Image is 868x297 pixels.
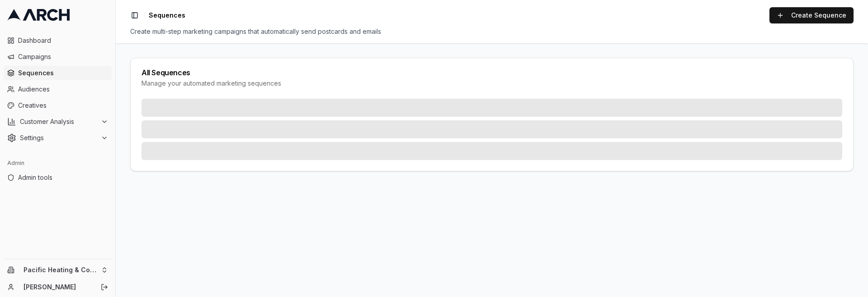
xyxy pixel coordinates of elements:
[24,266,97,274] span: Pacific Heating & Cooling
[130,27,854,36] div: Create multi-step marketing campaigns that automatically send postcards and emails
[24,283,91,292] a: [PERSON_NAME]
[769,7,854,23] a: Create Sequence
[149,11,185,20] nav: breadcrumb
[4,66,112,80] a: Sequences
[18,173,108,182] span: Admin tools
[142,79,842,88] div: Manage your automated marketing sequences
[4,131,112,145] button: Settings
[20,117,97,126] span: Customer Analysis
[4,156,112,170] div: Admin
[4,50,112,64] a: Campaigns
[18,85,108,94] span: Audiences
[4,114,112,129] button: Customer Analysis
[4,263,112,277] button: Pacific Heating & Cooling
[142,69,842,76] div: All Sequences
[4,170,112,185] a: Admin tools
[20,133,97,142] span: Settings
[4,82,112,96] a: Audiences
[18,36,108,45] span: Dashboard
[4,33,112,48] a: Dashboard
[4,98,112,113] a: Creatives
[149,11,185,20] span: Sequences
[98,281,111,293] button: Log out
[18,52,108,61] span: Campaigns
[18,101,108,110] span: Creatives
[18,69,108,78] span: Sequences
